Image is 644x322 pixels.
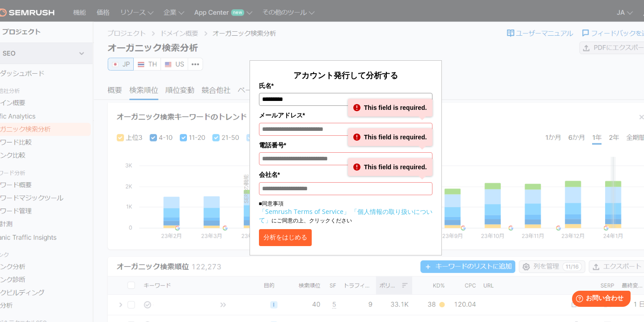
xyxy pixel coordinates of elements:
[259,140,432,150] label: 電話番号*
[348,99,432,117] div: This field is required.
[259,207,432,224] a: 「個人情報の取り扱いについて」
[259,229,312,246] button: 分析をはじめる
[348,128,432,146] div: This field is required.
[564,287,634,312] iframe: Help widget launcher
[348,158,432,176] div: This field is required.
[259,200,432,225] p: ■同意事項 にご同意の上、クリックください
[293,70,398,80] span: アカウント発行して分析する
[259,110,432,120] label: メールアドレス*
[259,207,350,216] a: 「Semrush Terms of Service」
